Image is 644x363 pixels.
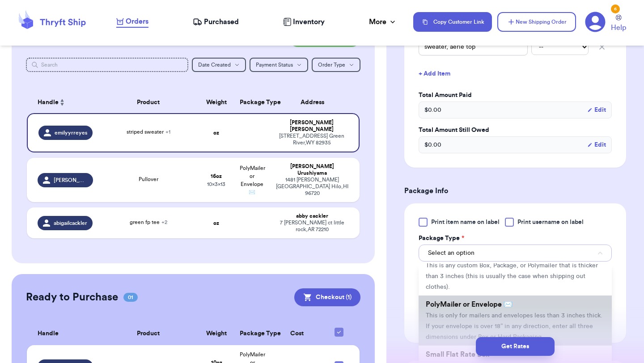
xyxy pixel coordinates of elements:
th: Package Type [234,92,270,113]
a: Help [611,15,626,33]
span: striped sweater [127,129,170,135]
span: Print username on label [517,218,584,227]
div: abby cackler [275,213,349,219]
th: Product [98,322,199,345]
div: [PERSON_NAME] Urushiyama [275,163,349,177]
span: green fp tee [130,219,167,225]
span: PolyMailer or Envelope ✉️ [240,165,265,195]
button: Date Created [192,58,246,72]
span: $ 0.00 [424,140,441,149]
label: Total Amount Still Owed [419,126,612,135]
span: + 2 [161,219,167,225]
button: Checkout (1) [294,288,360,306]
div: [PERSON_NAME] [PERSON_NAME] [275,119,348,133]
th: Address [270,92,360,113]
th: Cost [270,322,324,345]
div: 7 [PERSON_NAME] ct little rock , AR 72210 [275,219,349,233]
span: [PERSON_NAME].hi [54,177,88,184]
button: Payment Status [250,58,308,72]
label: Total Amount Paid [419,91,612,100]
span: Date Created [198,62,231,68]
button: Edit [587,140,606,149]
a: Orders [116,16,148,28]
span: Handle [38,329,59,338]
span: 10 x 3 x 13 [207,181,225,187]
button: New Shipping Order [497,12,576,32]
span: Handle [38,98,59,107]
button: Order Type [312,58,360,72]
div: More [369,17,397,27]
button: Copy Customer Link [413,12,492,32]
span: Payment Status [256,62,293,68]
button: Edit [587,106,606,114]
span: emilyyrreyes [55,129,87,136]
div: 1481 [PERSON_NAME][GEOGRAPHIC_DATA] Hilo , HI 96720 [275,177,349,197]
button: Sort ascending [59,97,66,108]
span: PolyMailer or Envelope ✉️ [426,301,513,308]
span: 01 [123,293,138,302]
span: Select an option [428,249,475,257]
th: Weight [199,322,234,345]
a: Inventory [283,17,325,27]
span: Help [611,22,626,33]
span: + 1 [165,129,170,135]
strong: oz [213,130,219,135]
th: Package Type [234,322,270,345]
h2: Ready to Purchase [26,290,118,304]
span: abigailcackler [54,219,87,227]
div: [STREET_ADDRESS] Green River , WY 82935 [275,133,348,146]
span: Pullover [139,177,158,182]
a: Purchased [193,17,239,27]
span: $ 0.00 [424,106,441,114]
th: Product [98,92,199,113]
span: Inventory [293,17,325,27]
button: Get Rates [476,337,555,356]
input: Search [26,58,188,72]
a: 6 [585,12,606,32]
strong: oz [213,220,219,226]
span: Order Type [318,62,345,68]
button: + Add Item [415,64,615,84]
span: Orders [126,16,148,27]
span: Print item name on label [431,218,500,227]
h3: Package Info [404,186,626,196]
span: This is only for mailers and envelopes less than 3 inches thick. If your envelope is over 18” in ... [426,312,602,340]
button: Select an option [419,245,612,262]
div: 6 [611,4,620,13]
strong: 16 oz [211,173,222,179]
span: This is any custom Box, Package, or Polymailer that is thicker than 3 inches (this is usually the... [426,262,598,290]
th: Weight [199,92,234,113]
span: Purchased [204,17,239,27]
label: Package Type [419,234,464,243]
